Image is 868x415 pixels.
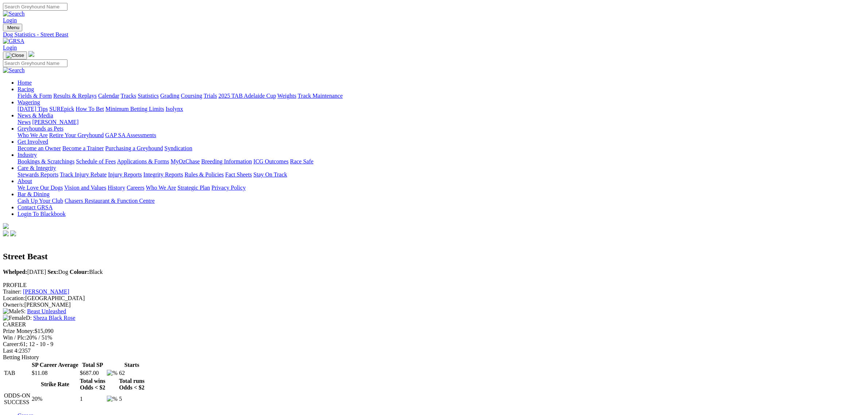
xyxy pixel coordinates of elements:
[298,93,343,99] a: Track Maintenance
[3,31,865,38] a: Dog Statistics - Street Beast
[3,315,26,321] img: Female
[17,152,37,158] a: Industry
[3,308,26,314] span: S:
[138,93,159,99] a: Statistics
[76,158,116,164] a: Schedule of Fees
[3,51,27,59] button: Toggle navigation
[17,145,865,152] div: Get Involved
[171,158,200,164] a: MyOzChase
[3,295,865,302] div: [GEOGRAPHIC_DATA]
[79,361,106,369] th: Total SP
[108,185,125,191] a: History
[17,132,865,139] div: Greyhounds as Pets
[17,171,865,178] div: Care & Integrity
[31,392,79,406] td: 20%
[17,93,865,99] div: Racing
[17,158,74,164] a: Bookings & Scratchings
[17,185,63,191] a: We Love Our Dogs
[3,302,24,308] span: Owner/s:
[17,211,66,217] a: Login To Blackbook
[117,158,169,164] a: Applications & Forms
[3,302,865,308] div: [PERSON_NAME]
[3,44,17,51] a: Login
[47,269,68,275] span: Dog
[201,158,252,164] a: Breeding Information
[211,185,246,191] a: Privacy Policy
[3,11,25,17] img: Search
[17,93,52,99] a: Fields & Form
[3,334,26,341] span: Win / Plc:
[164,145,192,151] a: Syndication
[62,145,104,151] a: Become a Trainer
[3,223,9,229] img: logo-grsa-white.png
[17,158,865,165] div: Industry
[3,341,865,348] div: 61; 12 - 10 - 9
[3,328,865,334] div: $15,090
[17,178,32,184] a: About
[218,93,276,99] a: 2025 TAB Adelaide Cup
[23,288,69,295] a: [PERSON_NAME]
[126,185,144,191] a: Careers
[17,132,48,138] a: Who We Are
[143,171,183,178] a: Integrity Reports
[31,361,79,369] th: SP Career Average
[49,132,104,138] a: Retire Your Greyhound
[3,354,865,361] div: Betting History
[17,125,63,132] a: Greyhounds as Pets
[203,93,217,99] a: Trials
[17,204,52,210] a: Contact GRSA
[105,106,164,112] a: Minimum Betting Limits
[17,119,865,125] div: News & Media
[17,112,53,119] a: News & Media
[17,86,34,92] a: Racing
[253,171,287,178] a: Stay On Track
[4,369,31,377] td: TAB
[118,377,145,391] th: Total runs Odds < $2
[64,185,106,191] a: Vision and Values
[160,93,179,99] a: Grading
[3,341,20,347] span: Career:
[17,106,865,112] div: Wagering
[47,269,58,275] b: Sex:
[17,171,58,178] a: Stewards Reports
[53,93,97,99] a: Results & Replays
[17,198,865,204] div: Bar & Dining
[17,99,40,105] a: Wagering
[121,93,136,99] a: Tracks
[3,295,25,301] span: Location:
[33,315,75,321] a: Sheza Black Rose
[3,38,24,44] img: GRSA
[107,370,117,376] img: %
[31,377,79,391] th: Strike Rate
[10,230,16,236] img: twitter.svg
[181,93,202,99] a: Coursing
[3,252,865,261] h2: Street Beast
[17,165,56,171] a: Care & Integrity
[3,348,19,354] span: Last 4:
[3,348,865,354] div: 2357
[105,132,156,138] a: GAP SA Assessments
[31,369,79,377] td: $11.08
[3,269,46,275] span: [DATE]
[7,25,19,30] span: Menu
[17,185,865,191] div: About
[3,230,9,236] img: facebook.svg
[17,139,48,145] a: Get Involved
[17,145,61,151] a: Become an Owner
[98,93,119,99] a: Calendar
[3,282,865,288] div: PROFILE
[3,269,27,275] b: Whelped:
[17,198,63,204] a: Cash Up Your Club
[3,59,67,67] input: Search
[79,392,106,406] td: 1
[146,185,176,191] a: Who We Are
[3,67,25,74] img: Search
[118,392,145,406] td: 5
[79,377,106,391] th: Total wins Odds < $2
[107,396,117,402] img: %
[108,171,142,178] a: Injury Reports
[225,171,252,178] a: Fact Sheets
[70,269,103,275] span: Black
[118,361,145,369] th: Starts
[17,106,48,112] a: [DATE] Tips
